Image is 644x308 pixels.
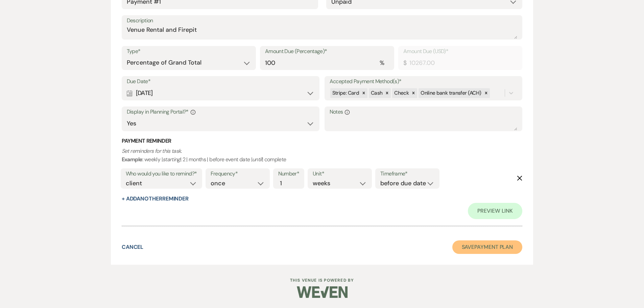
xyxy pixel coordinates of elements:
[394,90,409,96] span: Check
[127,47,251,56] label: Type*
[332,90,359,96] span: Stripe: Card
[452,240,523,254] button: SavePayment Plan
[313,169,367,179] label: Unit*
[122,137,523,145] h3: Payment Reminder
[371,90,382,96] span: Cash
[297,280,348,304] img: Weven Logo
[403,47,517,56] label: Amount Due (USD)*
[127,25,518,39] textarea: Venue Rental and Firepit
[330,107,518,117] label: Notes
[122,147,182,155] i: Set reminders for this task.
[126,169,197,179] label: Who would you like to remind?*
[122,147,523,164] p: : weekly | | 2 | months | before event date | | complete
[468,203,522,219] a: Preview Link
[122,196,189,202] button: + AddAnotherReminder
[265,47,389,56] label: Amount Due (Percentage)*
[421,90,481,96] span: Online bank transfer (ACH)
[252,156,262,163] i: until
[380,58,384,68] div: %
[122,156,143,163] b: Example
[278,169,300,179] label: Number*
[211,169,265,179] label: Frequency*
[127,77,315,87] label: Due Date*
[330,77,518,87] label: Accepted Payment Method(s)*
[127,87,315,100] div: [DATE]
[163,156,180,163] i: starting
[403,58,406,68] div: $
[122,244,144,250] button: Cancel
[127,107,315,117] label: Display in Planning Portal?*
[127,16,518,26] label: Description
[380,169,434,179] label: Timeframe*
